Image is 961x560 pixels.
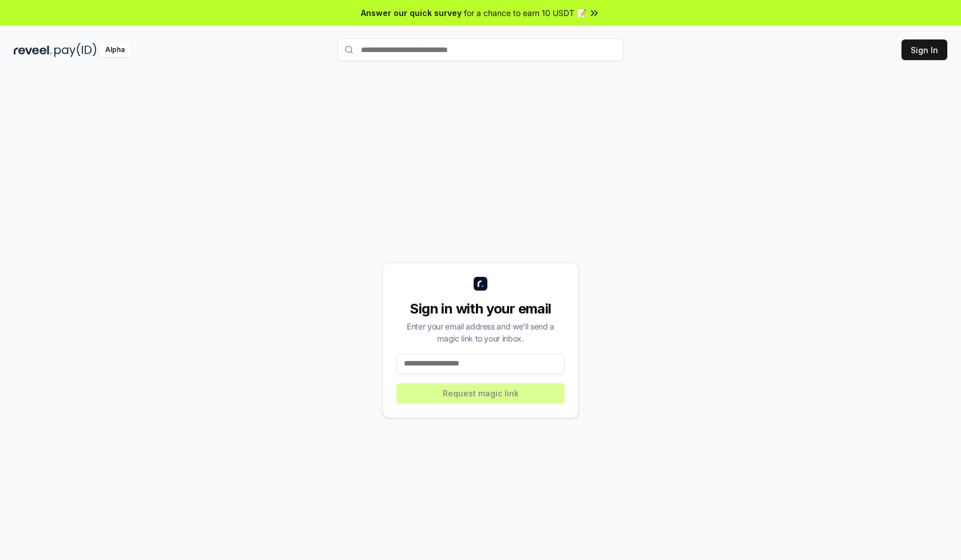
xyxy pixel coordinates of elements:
[54,43,97,57] img: pay_id
[474,277,487,291] img: logo_small
[99,43,131,57] div: Alpha
[396,300,565,318] div: Sign in with your email
[361,7,462,19] span: Answer our quick survey
[14,43,52,57] img: reveel_dark
[396,320,565,344] div: Enter your email address and we’ll send a magic link to your inbox.
[902,39,947,60] button: Sign In
[464,7,586,19] span: for a chance to earn 10 USDT 📝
